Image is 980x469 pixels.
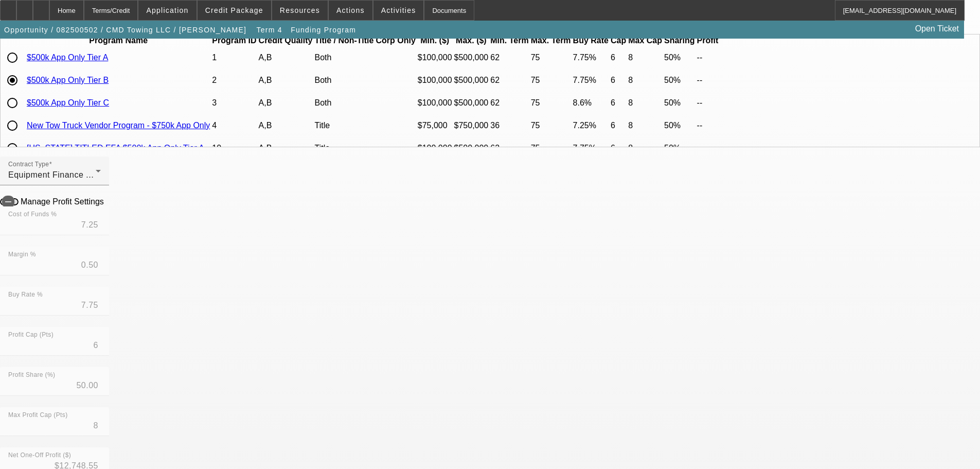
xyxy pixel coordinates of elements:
[530,70,572,91] td: 75
[530,137,572,159] td: 75
[258,115,313,136] td: A,B
[664,115,696,136] td: 50%
[664,92,696,114] td: 50%
[257,26,282,34] span: Term 4
[697,92,719,114] td: --
[417,36,453,46] th: Min. ($)
[211,70,257,91] td: 2
[8,251,36,258] mat-label: Margin %
[610,70,627,91] td: 6
[454,115,489,136] td: $750,000
[258,47,313,68] td: A,B
[573,36,609,46] th: Buy Rate
[8,170,128,179] span: Equipment Finance Agreement
[381,6,416,14] span: Activities
[417,47,453,68] td: $100,000
[628,137,663,159] td: 8
[314,92,374,114] td: Both
[198,1,271,20] button: Credit Package
[697,47,719,68] td: --
[138,1,196,20] button: Application
[375,36,416,46] th: Corp Only
[27,98,109,107] a: $500k App Only Tier C
[454,47,489,68] td: $500,000
[664,137,696,159] td: 50%
[19,197,104,206] label: Manage Profit Settings
[8,372,55,378] mat-label: Profit Share (%)
[211,115,257,136] td: 4
[628,115,663,136] td: 8
[530,115,572,136] td: 75
[911,20,963,38] a: Open Ticket
[258,137,313,159] td: A,B
[4,26,246,34] span: Opportunity / 082500502 / CMD Towing LLC / [PERSON_NAME]
[610,36,627,46] th: Cap
[211,137,257,159] td: 10
[664,70,696,91] td: 50%
[454,36,489,46] th: Max. ($)
[490,70,529,91] td: 62
[628,92,663,114] td: 8
[573,137,609,159] td: 7.75%
[454,70,489,91] td: $500,000
[253,21,286,39] button: Term 4
[146,6,188,14] span: Application
[329,1,372,20] button: Actions
[8,211,57,218] mat-label: Cost of Funds %
[417,92,453,114] td: $100,000
[27,53,108,62] a: $500k App Only Tier A
[8,332,54,338] mat-label: Profit Cap (Pts)
[697,70,719,91] td: --
[8,161,49,168] mat-label: Contract Type
[27,76,109,84] a: $500k App Only Tier B
[272,1,328,20] button: Resources
[573,70,609,91] td: 7.75%
[314,70,374,91] td: Both
[573,92,609,114] td: 8.6%
[211,47,257,68] td: 1
[610,92,627,114] td: 6
[8,412,68,419] mat-label: Max Profit Cap (Pts)
[628,36,663,46] th: Max Cap
[417,115,453,136] td: $75,000
[8,291,43,298] mat-label: Buy Rate %
[610,137,627,159] td: 6
[628,47,663,68] td: 8
[211,92,257,114] td: 3
[8,452,71,459] mat-label: Net One-Off Profit ($)
[205,6,263,14] span: Credit Package
[373,1,424,20] button: Activities
[490,47,529,68] td: 62
[697,36,719,46] th: Profit
[530,47,572,68] td: 75
[288,21,359,39] button: Funding Program
[314,137,374,159] td: Title
[258,70,313,91] td: A,B
[336,6,365,14] span: Actions
[610,47,627,68] td: 6
[280,6,320,14] span: Resources
[573,47,609,68] td: 7.75%
[664,36,696,46] th: Sharing
[291,26,356,34] span: Funding Program
[417,70,453,91] td: $100,000
[454,92,489,114] td: $500,000
[417,137,453,159] td: $100,000
[27,144,204,152] a: [US_STATE] TITLED EFA $500k App Only Tier A
[454,137,489,159] td: $500,000
[490,115,529,136] td: 36
[573,115,609,136] td: 7.25%
[27,121,210,130] a: New Tow Truck Vendor Program - $750k App Only
[697,115,719,136] td: --
[530,92,572,114] td: 75
[314,47,374,68] td: Both
[610,115,627,136] td: 6
[628,70,663,91] td: 8
[258,92,313,114] td: A,B
[490,137,529,159] td: 62
[490,36,529,46] th: Min. Term
[314,115,374,136] td: Title
[490,92,529,114] td: 62
[697,137,719,159] td: --
[664,47,696,68] td: 50%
